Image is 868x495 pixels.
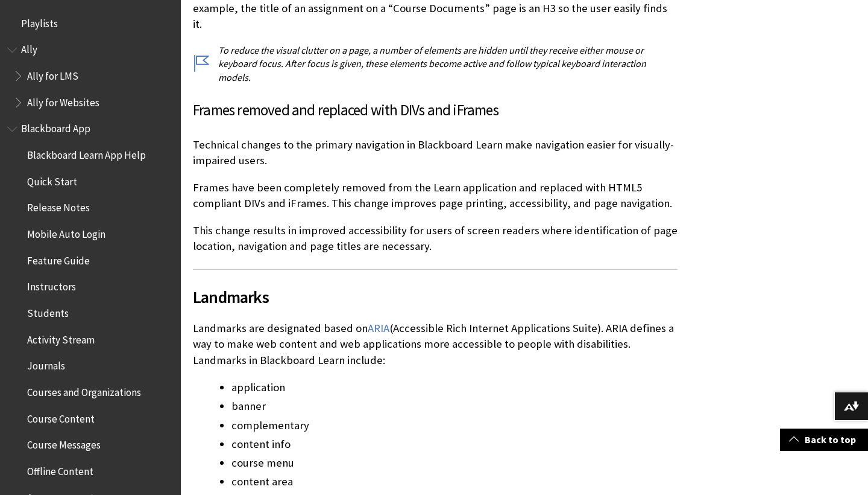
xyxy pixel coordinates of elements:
[231,398,678,415] li: banner
[21,13,58,30] span: Playlists
[27,145,146,161] span: Blackboard Learn App Help
[21,40,37,56] span: Ally
[193,321,678,368] p: Landmarks are designated based on (Accessible Rich Internet Applications Suite). ARIA defines a w...
[231,417,678,434] li: complementary
[193,43,678,84] p: To reduce the visual clutter on a page, a number of elements are hidden until they receive either...
[231,436,678,453] li: content info
[27,356,65,372] span: Journals
[231,473,678,490] li: content area
[27,435,101,452] span: Course Messages
[27,198,90,214] span: Release Notes
[7,13,174,34] nav: Book outline for Playlists
[27,330,95,346] span: Activity Stream
[231,379,678,396] li: application
[193,284,678,310] span: Landmarks
[27,303,69,319] span: Students
[27,251,90,267] span: Feature Guide
[27,409,95,425] span: Course Content
[21,119,90,135] span: Blackboard App
[193,223,678,254] p: This change results in improved accessibility for users of screen readers where identification of...
[7,40,174,113] nav: Book outline for Anthology Ally Help
[27,171,77,188] span: Quick Start
[193,180,678,211] p: Frames have been completely removed from the Learn application and replaced with HTML5 compliant ...
[27,66,78,82] span: Ally for LMS
[231,455,678,471] li: course menu
[368,321,389,336] a: ARIA
[780,429,868,451] a: Back to top
[27,461,93,477] span: Offline Content
[27,92,99,109] span: Ally for Websites
[27,382,141,398] span: Courses and Organizations
[27,277,76,293] span: Instructors
[193,99,678,122] h3: Frames removed and replaced with DIVs and iFrames
[193,137,678,168] p: Technical changes to the primary navigation in Blackboard Learn make navigation easier for visual...
[27,224,105,240] span: Mobile Auto Login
